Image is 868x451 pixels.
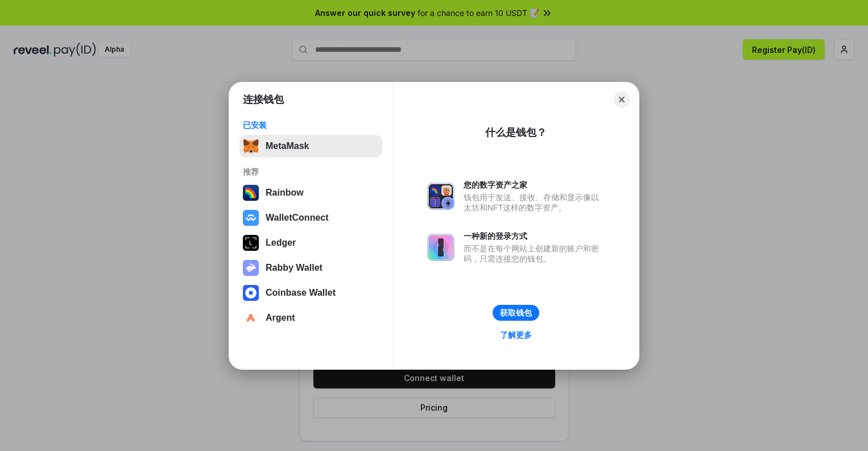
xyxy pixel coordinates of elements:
div: 而不是在每个网站上创建新的账户和密码，只需连接您的钱包。 [464,243,605,264]
button: Coinbase Wallet [239,282,382,304]
div: 了解更多 [500,330,532,340]
button: Ledger [239,231,382,254]
button: Argent [239,307,382,329]
div: 什么是钱包？ [485,126,547,139]
div: 钱包用于发送、接收、存储和显示像以太坊和NFT这样的数字资产。 [464,192,605,213]
button: 获取钱包 [493,305,539,321]
button: MetaMask [239,135,382,158]
div: WalletConnect [266,213,329,223]
h1: 连接钱包 [243,93,284,106]
div: Rabby Wallet [266,263,323,273]
img: svg+xml,%3Csvg%20xmlns%3D%22http%3A%2F%2Fwww.w3.org%2F2000%2Fsvg%22%20fill%3D%22none%22%20viewBox... [243,260,259,276]
img: svg+xml,%3Csvg%20width%3D%22120%22%20height%3D%22120%22%20viewBox%3D%220%200%20120%20120%22%20fil... [243,185,259,201]
button: Close [614,92,630,107]
div: Argent [266,313,295,323]
div: MetaMask [266,141,309,151]
div: Rainbow [266,188,304,198]
img: svg+xml,%3Csvg%20xmlns%3D%22http%3A%2F%2Fwww.w3.org%2F2000%2Fsvg%22%20fill%3D%22none%22%20viewBox... [427,183,454,210]
div: Coinbase Wallet [266,288,336,298]
div: Ledger [266,238,296,248]
div: 已安装 [243,120,379,130]
img: svg+xml,%3Csvg%20fill%3D%22none%22%20height%3D%2233%22%20viewBox%3D%220%200%2035%2033%22%20width%... [243,138,259,154]
img: svg+xml,%3Csvg%20xmlns%3D%22http%3A%2F%2Fwww.w3.org%2F2000%2Fsvg%22%20fill%3D%22none%22%20viewBox... [427,234,454,261]
div: 推荐 [243,167,379,177]
div: 获取钱包 [500,308,532,318]
img: svg+xml,%3Csvg%20width%3D%2228%22%20height%3D%2228%22%20viewBox%3D%220%200%2028%2028%22%20fill%3D... [243,210,259,226]
button: Rabby Wallet [239,256,382,279]
div: 一种新的登录方式 [464,231,605,241]
a: 了解更多 [493,328,539,342]
img: svg+xml,%3Csvg%20xmlns%3D%22http%3A%2F%2Fwww.w3.org%2F2000%2Fsvg%22%20width%3D%2228%22%20height%3... [243,235,259,251]
button: WalletConnect [239,206,382,229]
img: svg+xml,%3Csvg%20width%3D%2228%22%20height%3D%2228%22%20viewBox%3D%220%200%2028%2028%22%20fill%3D... [243,285,259,301]
button: Rainbow [239,181,382,204]
img: svg+xml,%3Csvg%20width%3D%2228%22%20height%3D%2228%22%20viewBox%3D%220%200%2028%2028%22%20fill%3D... [243,310,259,326]
div: 您的数字资产之家 [464,180,605,190]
